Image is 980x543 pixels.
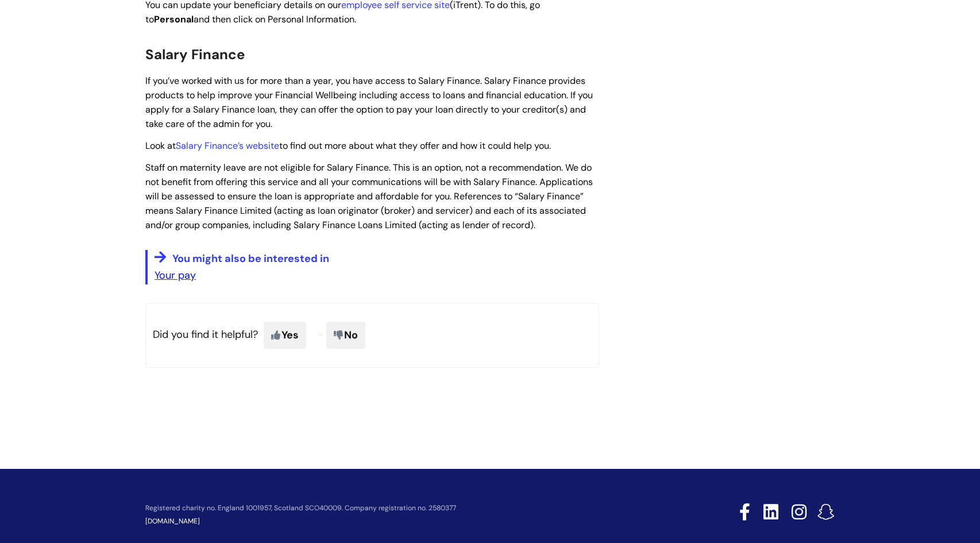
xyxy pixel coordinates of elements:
span: Salary Finance [145,45,245,63]
span: If you’ve worked with us for more than a year, you have access to Salary Finance. Salary Finance ... [145,75,593,129]
p: Did you find it helpful? [145,303,599,367]
span: No [326,322,365,348]
span: Personal [154,13,194,25]
a: [DOMAIN_NAME] [145,517,200,526]
span: Look at to find out more about what they offer and how it could help you. [145,140,551,152]
a: Salary Finance’s website [176,140,279,152]
p: Registered charity no. England 1001957, Scotland SCO40009. Company registration no. 2580377 [145,505,658,512]
span: Staff on maternity leave are not eligible for Salary Finance. This is an option, not a recommenda... [145,161,593,230]
span: and then click on Personal Information. [194,13,356,25]
span: Yes [264,322,306,348]
span: You might also be interested in [172,252,329,265]
a: Your pay [155,268,196,282]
